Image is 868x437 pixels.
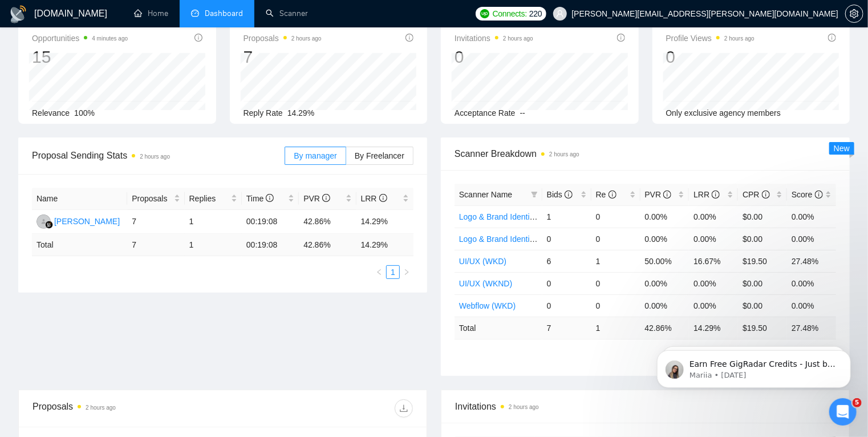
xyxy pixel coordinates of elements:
td: 1 [591,250,640,272]
td: 0.00% [640,228,689,250]
td: Total [455,317,542,339]
td: 27.48 % [787,317,836,339]
span: Dashboard [205,9,243,18]
span: info-circle [266,194,274,202]
td: $ 19.50 [738,317,787,339]
span: Time [246,194,274,203]
td: $0.00 [738,294,787,317]
a: 1 [387,266,399,278]
span: -- [520,108,525,118]
span: user [556,10,564,18]
iframe: Intercom live chat [829,398,857,426]
span: 100% [74,108,95,118]
td: 42.86 % [640,317,689,339]
time: 2 hours ago [509,404,539,410]
div: 15 [32,46,128,68]
span: info-circle [322,194,330,202]
td: 50.00% [640,250,689,272]
td: 1 [591,317,640,339]
span: left [376,269,383,276]
span: filter [531,191,538,198]
td: 14.29 % [356,234,413,256]
td: 14.29% [356,210,413,234]
td: 14.29 % [689,317,738,339]
span: CPR [743,190,769,199]
td: 0.00% [787,294,836,317]
td: 0 [591,272,640,294]
time: 4 minutes ago [92,35,128,42]
td: 0 [591,228,640,250]
a: Logo & Brand Identity (WKND) [459,234,568,244]
span: info-circle [712,191,720,199]
span: Invitations [455,31,533,45]
time: 2 hours ago [86,404,116,411]
button: right [400,265,413,279]
td: 1 [185,234,242,256]
td: 1 [542,205,591,228]
span: info-circle [828,34,836,42]
span: info-circle [405,34,413,42]
td: 0.00% [689,228,738,250]
img: upwork-logo.png [480,9,489,18]
iframe: Intercom notifications message [640,326,868,406]
time: 2 hours ago [549,151,579,157]
span: info-circle [194,34,202,42]
td: 0.00% [640,272,689,294]
span: info-circle [617,34,625,42]
td: 0.00% [689,294,738,317]
td: 1 [185,210,242,234]
td: 0 [542,228,591,250]
time: 2 hours ago [724,35,755,42]
span: Bids [547,190,573,199]
span: filter [529,186,540,203]
img: logo [9,5,27,23]
span: Proposals [132,192,171,205]
td: 0.00% [787,205,836,228]
span: By Freelancer [355,151,404,160]
td: $0.00 [738,228,787,250]
span: LRR [693,190,720,199]
span: Scanner Breakdown [455,147,836,161]
span: Reply Rate [244,108,283,118]
div: 7 [244,46,322,68]
td: 0.00% [787,272,836,294]
span: Replies [189,192,229,205]
span: Connects: [493,7,527,20]
td: $0.00 [738,272,787,294]
span: LRR [361,194,387,203]
td: 0.00% [787,228,836,250]
span: info-circle [663,191,671,199]
time: 2 hours ago [291,35,322,42]
th: Replies [185,188,242,210]
div: Proposals [33,399,223,418]
img: LK [36,215,51,229]
th: Name [32,188,127,210]
td: 0.00% [640,294,689,317]
td: 16.67% [689,250,738,272]
span: Relevance [32,108,70,118]
td: 0 [542,294,591,317]
td: 42.86% [299,210,356,234]
li: Next Page [400,265,413,279]
td: 0.00% [689,272,738,294]
span: PVR [303,194,330,203]
div: [PERSON_NAME] [54,215,120,228]
td: $0.00 [738,205,787,228]
td: 0 [591,205,640,228]
span: right [403,269,410,276]
span: dashboard [191,9,199,17]
div: 0 [455,46,533,68]
span: Scanner Name [459,190,512,199]
span: Profile Views [666,31,755,45]
a: setting [845,9,863,18]
td: Total [32,234,127,256]
span: info-circle [609,191,616,199]
span: Acceptance Rate [455,108,516,118]
a: Logo & Brand Identity (WKD) [459,212,562,221]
